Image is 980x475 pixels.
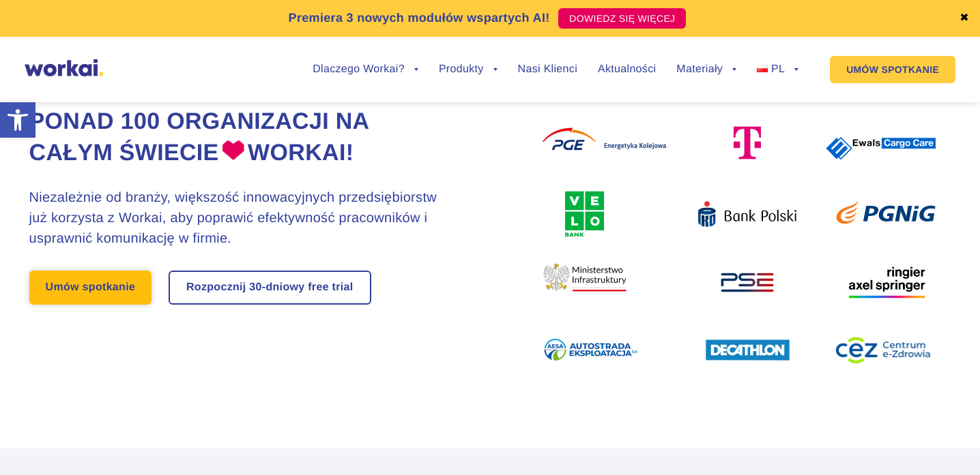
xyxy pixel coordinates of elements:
[558,8,686,29] a: DOWIEDZ SIĘ WIĘCEJ
[289,9,550,27] p: Premiera 3 nowych modułów wspartych AI!
[313,64,418,75] a: Dlaczego Workai?
[676,64,736,75] a: Materiały
[518,64,577,75] a: Nasi Klienci
[29,271,152,305] a: Umów spotkanie
[22,22,33,33] img: logo_orange.svg
[29,106,453,169] h1: Ponad 100 organizacji na całym świecie Workai!
[439,64,498,75] a: Produkty
[22,35,33,46] img: website_grey.svg
[771,63,785,75] span: PL
[830,56,955,83] a: UMÓW SPOTKANIE
[960,13,969,24] a: ✖
[35,35,150,46] div: Domain: [DOMAIN_NAME]
[151,80,230,89] div: Keywords by Traffic
[136,79,147,90] img: tab_keywords_by_traffic_grey.svg
[170,272,370,303] a: Rozpocznij 30-dniowy free trial
[38,22,67,33] div: v 4.0.25
[37,79,48,90] img: tab_domain_overview_orange.svg
[52,80,122,89] div: Domain Overview
[598,64,656,75] a: Aktualności
[222,140,245,160] img: heart.png
[29,187,453,249] h3: Niezależnie od branży, większość innowacyjnych przedsiębiorstw już korzysta z Workai, aby poprawi...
